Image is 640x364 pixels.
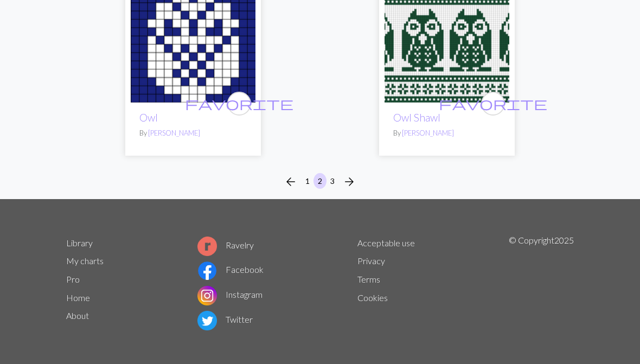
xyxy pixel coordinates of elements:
i: favourite [185,93,293,114]
a: [PERSON_NAME] [148,129,200,137]
button: favourite [227,92,251,116]
a: About [66,310,89,321]
button: favourite [481,92,505,116]
a: My charts [66,256,104,266]
span: arrow_back [284,174,297,189]
span: favorite [439,95,547,112]
i: Next [343,175,356,188]
a: Twitter [197,314,253,324]
p: By [393,128,501,138]
img: Twitter logo [197,311,217,330]
a: Owl [139,111,158,124]
span: favorite [185,95,293,112]
img: Ravelry logo [197,237,217,256]
button: 2 [313,173,327,189]
a: Library [66,238,93,248]
p: By [139,128,247,138]
a: Pro [66,274,80,284]
p: © Copyright 2025 [509,234,574,333]
a: Privacy [357,256,385,266]
i: favourite [439,93,547,114]
i: Previous [284,175,297,188]
button: Previous [280,173,302,190]
a: Facebook [197,264,264,274]
button: Next [338,173,360,190]
a: Owl Shawl [393,111,440,124]
span: arrow_forward [343,174,356,189]
a: Ravelry [197,240,254,250]
button: 3 [326,173,339,189]
a: Owl [131,34,255,44]
a: Terms [357,274,380,284]
img: Facebook logo [197,261,217,280]
img: Instagram logo [197,286,217,305]
nav: Page navigation [280,173,360,190]
a: Home [66,292,90,303]
a: Owl Shawl [385,34,509,44]
button: 1 [301,173,314,189]
a: Cookies [357,292,388,303]
a: [PERSON_NAME] [402,129,454,137]
a: Instagram [197,289,263,299]
a: Acceptable use [357,238,415,248]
